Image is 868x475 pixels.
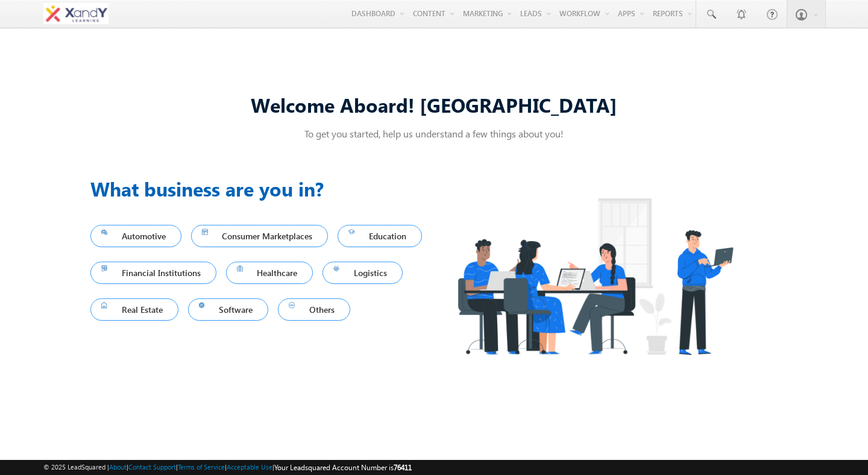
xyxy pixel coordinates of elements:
span: Software [199,301,258,318]
span: Your Leadsquared Account Number is [274,463,412,472]
span: Education [348,228,411,244]
h3: What business are you in? [90,174,434,203]
a: About [109,463,127,471]
p: To get you started, help us understand a few things about you! [90,127,778,140]
span: Consumer Marketplaces [202,228,318,244]
a: Contact Support [128,463,176,471]
div: Welcome Aboard! [GEOGRAPHIC_DATA] [90,92,778,118]
img: Industry.png [434,174,756,379]
span: © 2025 LeadSquared | | | | | [43,462,412,473]
span: Healthcare [237,265,303,281]
span: Logistics [333,265,392,281]
span: Financial Institutions [101,265,206,281]
span: Real Estate [101,301,168,318]
span: Automotive [101,228,171,244]
img: Custom Logo [43,3,108,24]
a: Terms of Service [178,463,225,471]
span: Others [289,301,339,318]
a: Acceptable Use [227,463,272,471]
span: 76411 [394,463,412,472]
